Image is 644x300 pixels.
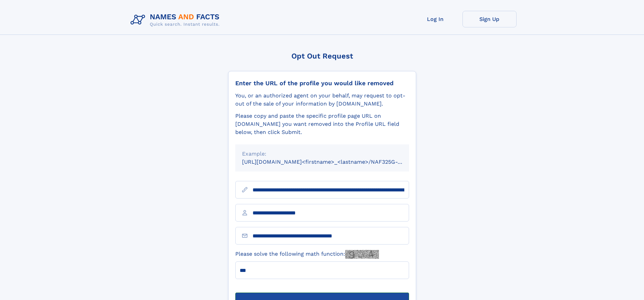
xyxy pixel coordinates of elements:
[242,159,422,165] small: [URL][DOMAIN_NAME]<firstname>_<lastname>/NAF325G-xxxxxxxx
[235,92,409,108] div: You, or an authorized agent on your behalf, may request to opt-out of the sale of your informatio...
[128,11,225,29] img: Logo Names and Facts
[235,250,379,259] label: Please solve the following math function:
[462,11,517,27] a: Sign Up
[408,11,462,27] a: Log In
[235,79,409,87] div: Enter the URL of the profile you would like removed
[235,112,409,136] div: Please copy and paste the specific profile page URL on [DOMAIN_NAME] you want removed into the Pr...
[228,52,416,60] div: Opt Out Request
[242,150,402,158] div: Example:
